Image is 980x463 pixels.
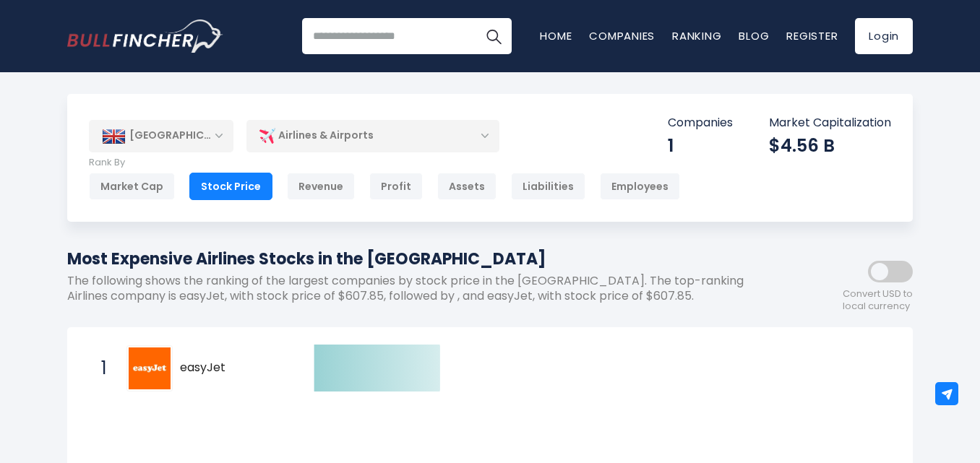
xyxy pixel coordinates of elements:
[739,28,769,43] a: Blog
[94,356,108,381] span: 1
[180,360,289,376] span: easyJet
[511,173,585,200] div: Liabilities
[668,116,733,131] p: Companies
[769,116,891,131] p: Market Capitalization
[668,134,733,157] div: 1
[246,119,499,152] div: Airlines & Airports
[129,347,171,389] img: easyJet
[89,157,680,169] p: Rank By
[843,288,913,313] span: Convert USD to local currency
[67,20,223,53] img: Bullfincher logo
[67,247,783,271] h1: Most Expensive Airlines Stocks in the [GEOGRAPHIC_DATA]
[589,28,655,43] a: Companies
[89,120,233,152] div: [GEOGRAPHIC_DATA]
[600,173,680,200] div: Employees
[189,173,272,200] div: Stock Price
[786,28,838,43] a: Register
[476,18,512,54] button: Search
[437,173,497,200] div: Assets
[67,20,223,53] a: Go to homepage
[855,18,913,54] a: Login
[287,173,355,200] div: Revenue
[67,274,783,304] p: The following shows the ranking of the largest companies by stock price in the [GEOGRAPHIC_DATA]....
[369,173,423,200] div: Profit
[672,28,721,43] a: Ranking
[540,28,572,43] a: Home
[89,173,175,200] div: Market Cap
[769,134,891,157] div: $4.56 B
